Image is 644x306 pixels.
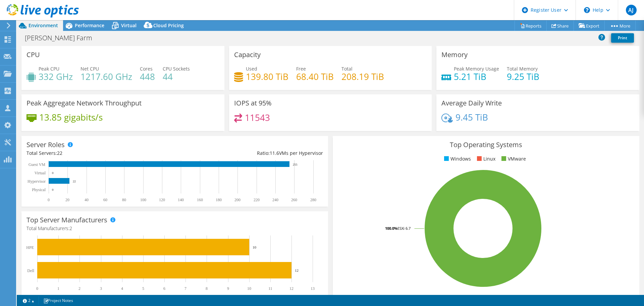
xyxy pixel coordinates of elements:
text: 8 [206,286,208,291]
span: CPU Sockets [163,65,190,72]
h3: Top Server Manufacturers [26,216,107,224]
tspan: ESXi 6.7 [397,226,411,231]
h4: 1217.60 GHz [80,73,132,80]
li: Windows [442,155,471,163]
h4: 9.25 TiB [507,73,539,80]
a: Project Notes [39,296,78,305]
li: Linux [475,155,495,163]
a: 2 [18,296,39,305]
text: 13 [311,286,315,291]
span: Used [246,65,257,72]
text: 9 [227,286,229,291]
text: 2 [78,286,80,291]
div: Total Servers: [26,149,175,157]
text: 4 [121,286,123,291]
span: Peak Memory Usage [454,65,499,72]
h4: 208.19 TiB [341,73,384,80]
h1: [PERSON_NAME] Farm [22,34,103,42]
text: 0 [52,171,54,175]
h3: Memory [441,51,468,58]
span: Free [296,65,306,72]
h3: Top Operating Systems [338,141,634,148]
text: 80 [122,198,126,202]
span: Net CPU [80,65,99,72]
h4: 448 [140,73,155,80]
text: 5 [142,286,144,291]
text: 260 [291,198,297,202]
a: Reports [515,20,547,31]
tspan: 100.0% [385,226,397,231]
a: Share [546,20,574,31]
text: 60 [103,198,107,202]
text: 0 [36,286,38,291]
span: 2 [69,225,72,231]
h3: Peak Aggregate Network Throughput [26,99,142,107]
a: Print [611,33,634,43]
span: AJ [626,5,637,15]
h3: Capacity [234,51,261,58]
h4: Total Manufacturers: [26,225,323,232]
span: Environment [29,22,58,29]
text: 12 [295,268,299,272]
text: 7 [184,286,186,291]
text: 10 [253,245,257,249]
text: Dell [27,268,34,273]
text: HPE [26,245,34,250]
text: 100 [140,198,146,202]
h4: 139.80 TiB [246,73,288,80]
h4: 11543 [245,114,270,121]
text: 40 [85,198,89,202]
text: 240 [272,198,278,202]
svg: \n [584,7,590,13]
text: 10 [247,286,251,291]
h4: 5.21 TiB [454,73,499,80]
text: 220 [254,198,260,202]
h3: IOPS at 95% [234,99,272,107]
a: Export [574,20,605,31]
span: Total [341,65,353,72]
span: Peak CPU [39,65,59,72]
h4: 9.45 TiB [455,114,488,121]
text: 200 [234,198,240,202]
span: 22 [57,150,62,156]
text: Physical [32,187,46,192]
li: VMware [500,155,526,163]
h4: 13.85 gigabits/s [39,114,103,121]
span: 11.6 [270,150,279,156]
h3: Server Roles [26,141,65,148]
a: More [604,20,636,31]
text: 12 [289,286,293,291]
h4: 332 GHz [39,73,73,80]
text: 255 [293,163,298,166]
text: 20 [65,198,69,202]
text: 11 [268,286,272,291]
text: 6 [163,286,165,291]
span: Performance [75,22,104,29]
text: Guest VM [29,162,45,167]
text: Virtual [35,171,46,175]
h4: 44 [163,73,190,80]
text: 0 [52,188,54,191]
text: 0 [48,198,50,202]
text: 1 [57,286,59,291]
text: 120 [159,198,165,202]
span: Cloud Pricing [153,22,184,29]
h3: CPU [26,51,40,58]
text: 280 [310,198,316,202]
text: 180 [216,198,222,202]
span: Cores [140,65,153,72]
span: Total Memory [507,65,538,72]
text: 160 [197,198,203,202]
div: Ratio: VMs per Hypervisor [175,149,323,157]
text: 140 [178,198,184,202]
text: 3 [100,286,102,291]
h3: Average Daily Write [441,99,502,107]
text: 22 [73,180,76,183]
span: Virtual [121,22,137,29]
text: Hypervisor [28,179,46,184]
h4: 68.40 TiB [296,73,334,80]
